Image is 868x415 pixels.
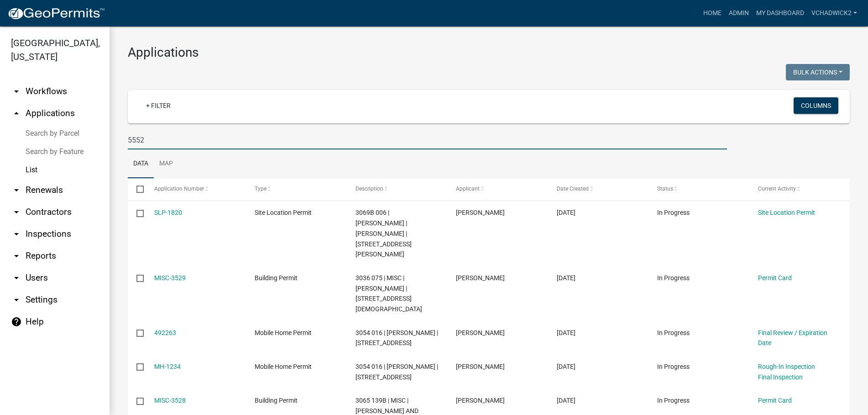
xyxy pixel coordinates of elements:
a: Admin [725,5,753,22]
datatable-header-cell: Applicant [447,178,548,200]
datatable-header-cell: Description [346,178,447,200]
span: David Teague [456,363,505,370]
span: 3054 016 | CHANDRA A TEAGUE | 61 DOGWOOD VILLAGE LN [356,329,438,347]
datatable-header-cell: Status [648,178,749,200]
span: In Progress [657,363,690,370]
span: Ronald Colwell [456,397,505,404]
span: Applicant [456,186,480,192]
datatable-header-cell: Date Created [548,178,648,200]
datatable-header-cell: Application Number [145,178,246,200]
i: arrow_drop_down [11,250,22,261]
span: 10/14/2025 [557,363,575,370]
a: Final Inspection [758,373,803,381]
span: Date Created [557,186,589,192]
button: Bulk Actions [786,64,850,80]
i: help [11,316,22,327]
datatable-header-cell: Type [246,178,347,200]
a: MISC-3529 [154,274,186,282]
span: Status [657,186,673,192]
span: 3036 075 | MISC | STEVEN TARTAGLIA | 317 CROSSROADS CHURCH RD [356,274,422,313]
a: Permit Card [758,274,792,282]
a: 492263 [154,329,176,336]
span: 10/14/2025 [557,329,575,336]
a: Map [154,149,178,179]
a: MH-1234 [154,363,181,370]
a: Rough-In Inspection [758,363,815,370]
span: Application Number [154,186,204,192]
span: Type [255,186,267,192]
i: arrow_drop_down [11,229,22,239]
span: terry adams [456,209,505,216]
a: Site Location Permit [758,209,815,216]
a: My Dashboard [753,5,808,22]
span: CODY PARKMAN [456,274,505,282]
span: Building Permit [255,397,298,404]
a: Data [128,149,154,179]
a: + Filter [139,97,178,114]
i: arrow_drop_down [11,272,22,283]
span: In Progress [657,274,690,282]
a: SLP-1820 [154,209,182,216]
span: In Progress [657,329,690,336]
datatable-header-cell: Current Activity [749,178,850,200]
h3: Applications [128,45,850,60]
span: Site Location Permit [255,209,312,216]
span: 10/14/2025 [557,397,575,404]
a: VChadwick2 [808,5,861,22]
a: Home [700,5,725,22]
a: MISC-3528 [154,397,186,404]
span: In Progress [657,209,690,216]
span: 10/14/2025 [557,209,575,216]
span: Building Permit [255,274,298,282]
i: arrow_drop_down [11,185,22,196]
a: Permit Card [758,397,792,404]
i: arrow_drop_down [11,86,22,97]
button: Columns [794,97,838,114]
i: arrow_drop_down [11,294,22,305]
span: 10/14/2025 [557,274,575,282]
span: Mobile Home Permit [255,329,312,336]
span: Description [356,186,383,192]
span: Mobile Home Permit [255,363,312,370]
span: Current Activity [758,186,796,192]
input: Search for applications [128,131,727,149]
datatable-header-cell: Select [128,178,145,200]
i: arrow_drop_up [11,108,22,119]
span: 3069B 006 | TERRY ADAMS | ADAMS MEGAN | 168 WENDY HILL RD [356,209,412,258]
span: 3054 016 | CHANDRA A TEAGUE | 46 DOGWOOD VILLAGE [356,363,438,381]
i: arrow_drop_down [11,207,22,218]
span: David Teague [456,329,505,336]
span: In Progress [657,397,690,404]
a: Final Review / Expiration Date [758,329,827,347]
